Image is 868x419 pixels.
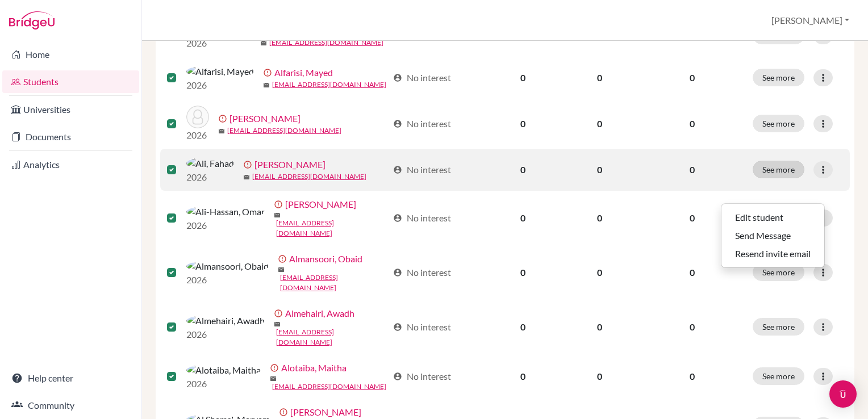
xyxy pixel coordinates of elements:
[272,79,386,90] a: [EMAIL_ADDRESS][DOMAIN_NAME]
[186,78,254,92] p: 2026
[186,205,265,219] img: Ali-Hassan, Omar
[274,200,285,209] span: error_outline
[9,11,55,30] img: Bridge-U
[393,322,402,332] span: account_circle
[721,245,824,263] button: Resend invite email
[486,149,560,191] td: 0
[753,318,804,336] button: See more
[243,160,254,169] span: error_outline
[289,252,362,266] a: Almansoori, Obaid
[393,213,402,223] span: account_circle
[2,394,139,417] a: Community
[560,354,639,399] td: 0
[560,149,639,191] td: 0
[393,372,402,381] span: account_circle
[218,114,229,123] span: error_outline
[2,70,139,93] a: Students
[560,57,639,99] td: 0
[229,112,301,125] a: [PERSON_NAME]
[186,157,234,170] img: Ali, Fahad
[270,375,277,382] span: mail
[270,363,281,372] span: error_outline
[560,191,639,245] td: 0
[393,119,402,128] span: account_circle
[560,245,639,300] td: 0
[645,370,739,383] p: 0
[486,245,560,300] td: 0
[766,10,854,31] button: [PERSON_NAME]
[263,68,274,77] span: error_outline
[290,405,361,419] a: [PERSON_NAME]
[829,380,857,408] div: Open Intercom Messenger
[645,117,739,131] p: 0
[753,263,804,281] button: See more
[393,165,402,174] span: account_circle
[753,115,804,132] button: See more
[393,117,451,131] div: No interest
[186,65,254,78] img: Alfarisi, Mayed
[285,198,356,211] a: [PERSON_NAME]
[486,57,560,99] td: 0
[243,174,250,181] span: mail
[2,98,139,121] a: Universities
[260,40,267,47] span: mail
[186,106,209,128] img: Al Habtoor, Ahmad
[281,361,347,375] a: Alotaiba, Maitha
[278,254,289,263] span: error_outline
[645,211,739,225] p: 0
[753,69,804,86] button: See more
[186,219,265,232] p: 2026
[274,212,281,219] span: mail
[279,408,290,417] span: error_outline
[753,161,804,178] button: See more
[393,163,451,177] div: No interest
[263,82,270,89] span: mail
[393,320,451,334] div: No interest
[186,328,265,341] p: 2026
[272,382,386,392] a: [EMAIL_ADDRESS][DOMAIN_NAME]
[645,163,739,177] p: 0
[274,321,281,328] span: mail
[276,327,388,347] a: [EMAIL_ADDRESS][DOMAIN_NAME]
[186,259,269,273] img: Almansoori, Obaid
[486,191,560,245] td: 0
[186,314,265,328] img: Almehairi, Awadh
[721,227,824,245] button: Send Message
[285,307,354,320] a: Almehairi, Awadh
[645,320,739,334] p: 0
[227,125,341,136] a: [EMAIL_ADDRESS][DOMAIN_NAME]
[486,354,560,399] td: 0
[254,158,325,171] a: [PERSON_NAME]
[2,43,139,66] a: Home
[274,66,333,79] a: Alfarisi, Mayed
[560,300,639,354] td: 0
[252,171,366,182] a: [EMAIL_ADDRESS][DOMAIN_NAME]
[2,153,139,176] a: Analytics
[186,273,269,287] p: 2026
[486,300,560,354] td: 0
[280,273,388,293] a: [EMAIL_ADDRESS][DOMAIN_NAME]
[269,37,383,48] a: [EMAIL_ADDRESS][DOMAIN_NAME]
[393,370,451,383] div: No interest
[186,170,234,184] p: 2026
[278,266,285,273] span: mail
[645,266,739,279] p: 0
[2,125,139,148] a: Documents
[186,128,209,142] p: 2026
[393,71,451,85] div: No interest
[560,99,639,149] td: 0
[186,36,251,50] p: 2026
[186,377,261,391] p: 2026
[186,363,261,377] img: Alotaiba, Maitha
[486,99,560,149] td: 0
[721,208,824,227] button: Edit student
[393,266,451,279] div: No interest
[393,211,451,225] div: No interest
[393,268,402,277] span: account_circle
[218,128,225,135] span: mail
[393,73,402,82] span: account_circle
[274,309,285,318] span: error_outline
[2,367,139,389] a: Help center
[753,367,804,385] button: See more
[645,71,739,85] p: 0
